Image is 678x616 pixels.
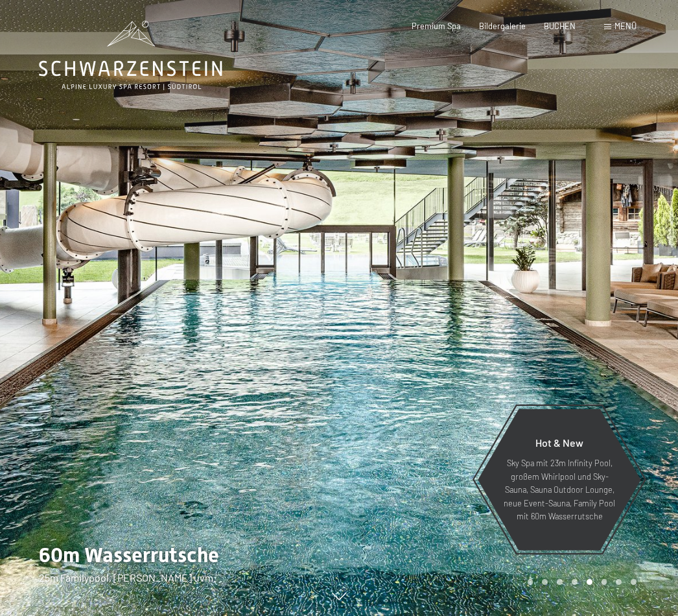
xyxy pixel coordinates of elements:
a: Bildergalerie [479,21,526,31]
div: Carousel Page 4 [572,579,578,585]
div: Carousel Page 5 (Current Slide) [587,579,592,585]
div: Carousel Page 8 [631,579,637,585]
div: Carousel Pagination [523,579,637,585]
a: Hot & New Sky Spa mit 23m Infinity Pool, großem Whirlpool und Sky-Sauna, Sauna Outdoor Lounge, ne... [477,409,642,551]
div: Carousel Page 2 [542,579,548,585]
p: Sky Spa mit 23m Infinity Pool, großem Whirlpool und Sky-Sauna, Sauna Outdoor Lounge, neue Event-S... [503,456,616,523]
span: Hot & New [535,436,583,449]
div: Carousel Page 1 [528,579,533,585]
span: Menü [614,21,637,31]
div: Carousel Page 6 [602,579,607,585]
div: Carousel Page 7 [616,579,622,585]
div: Carousel Page 3 [557,579,563,585]
a: Premium Spa [412,21,461,31]
a: BUCHEN [544,21,576,31]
